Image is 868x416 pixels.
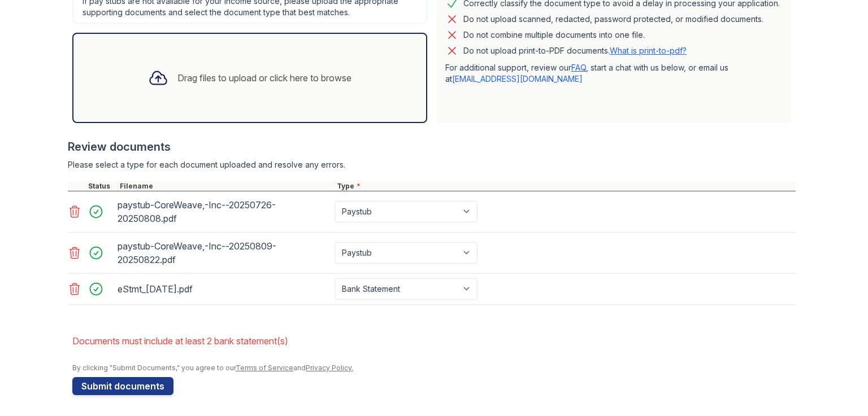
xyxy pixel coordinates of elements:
[306,364,353,372] a: Privacy Policy.
[445,62,782,85] p: For additional support, review our , start a chat with us below, or email us at
[463,28,645,42] div: Do not combine multiple documents into one file.
[571,63,586,72] a: FAQ
[118,237,330,269] div: paystub-CoreWeave,-Inc--20250809-20250822.pdf
[72,377,173,395] button: Submit documents
[72,364,796,373] div: By clicking "Submit Documents," you agree to our and
[452,74,583,84] a: [EMAIL_ADDRESS][DOMAIN_NAME]
[68,159,796,170] div: Please select a type for each document uploaded and resolve any errors.
[463,12,763,26] div: Do not upload scanned, redacted, password protected, or modified documents.
[68,139,796,155] div: Review documents
[236,364,293,372] a: Terms of Service
[177,71,351,85] div: Drag files to upload or click here to browse
[463,45,687,56] p: Do not upload print-to-PDF documents.
[118,280,330,298] div: eStmt_[DATE].pdf
[118,182,335,191] div: Filename
[72,330,796,352] li: Documents must include at least 2 bank statement(s)
[86,182,118,191] div: Status
[118,196,330,227] div: paystub-CoreWeave,-Inc--20250726-20250808.pdf
[335,182,796,191] div: Type
[610,46,687,55] a: What is print-to-pdf?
